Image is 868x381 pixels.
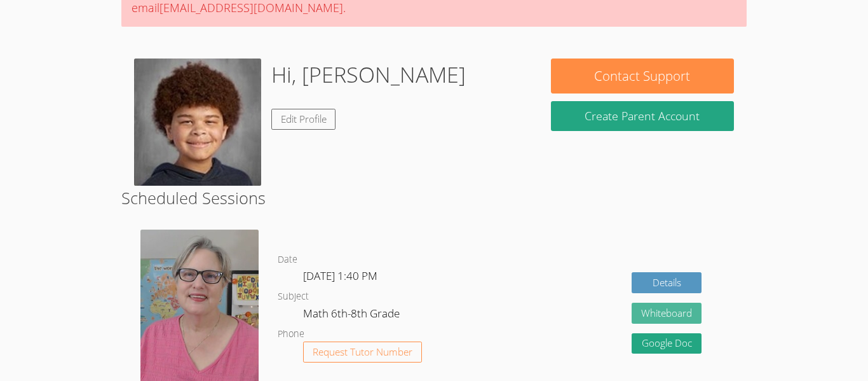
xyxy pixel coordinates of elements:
[134,59,261,186] img: picture-3cc64df5dac22d7a31c6b6676cbcffb1_68b0d0f8dd478.jpg
[303,268,377,283] span: [DATE] 1:40 PM
[632,333,702,354] a: Google Doc
[278,289,309,305] dt: Subject
[121,186,747,210] h2: Scheduled Sessions
[303,342,422,363] button: Request Tutor Number
[551,101,734,131] button: Create Parent Account
[271,109,336,130] a: Edit Profile
[632,272,702,293] a: Details
[303,305,402,326] dd: Math 6th-8th Grade
[551,59,734,94] button: Contact Support
[278,252,297,268] dt: Date
[271,59,466,91] h1: Hi, [PERSON_NAME]
[632,303,702,324] button: Whiteboard
[313,347,412,357] span: Request Tutor Number
[278,326,304,342] dt: Phone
